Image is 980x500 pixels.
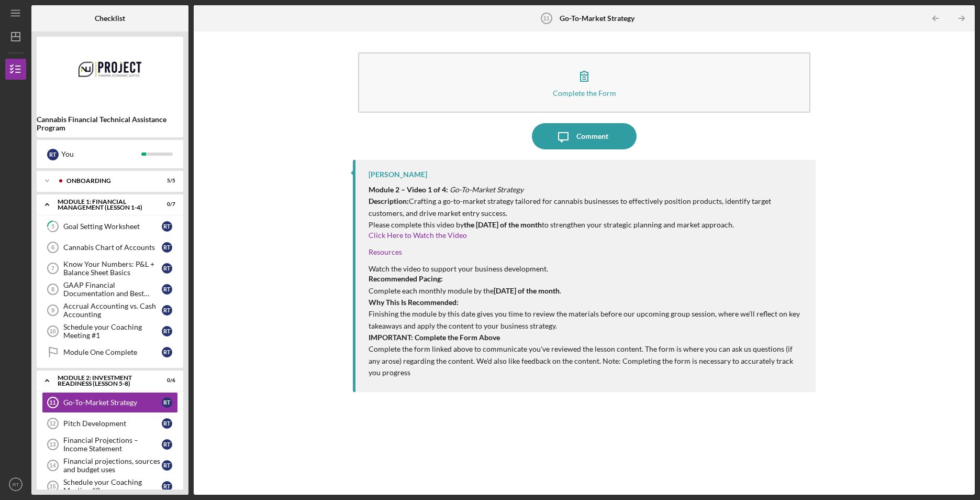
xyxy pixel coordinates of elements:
[369,274,443,283] strong: Recommended Pacing:
[42,279,178,300] a: 8GAAP Financial Documentation and Best PracticesRT
[42,434,178,455] a: 13Financial Projections – Income StatementRT
[13,482,19,487] text: RT
[61,145,141,163] div: You
[63,478,162,495] div: Schedule your Coaching Meeting #2
[51,265,54,271] tspan: 7
[49,441,55,448] tspan: 13
[47,149,59,160] div: R T
[369,298,459,307] strong: Why This Is Recommended:
[51,223,54,230] tspan: 5
[42,476,178,497] a: 15Schedule your Coaching Meeting #2RT
[51,244,54,251] tspan: 6
[58,375,149,387] div: Module 2: Investment Readiness (Lesson 5-8)
[162,284,172,295] div: R T
[162,347,172,357] div: R T
[464,220,542,229] strong: the [DATE] of the month
[66,178,149,184] div: Onboarding
[42,455,178,476] a: 14Financial projections, sources and budget usesRT
[369,297,805,332] p: Finishing the module by this date gives you time to review the materials before our upcoming grou...
[95,14,125,23] b: Checklist
[162,263,172,274] div: R T
[42,237,178,258] a: 6Cannabis Chart of AccountsRT
[63,457,162,474] div: Financial projections, sources and budget uses
[162,242,172,253] div: R T
[576,123,608,149] div: Comment
[369,184,805,231] p: Crafting a go-to-market strategy tailored for cannabis businesses to effectively position product...
[42,392,178,413] a: 11Go-To-Market StrategyRT
[63,281,162,298] div: GAAP Financial Documentation and Best Practices
[560,14,634,23] b: Go-To-Market Strategy
[532,123,637,149] button: Comment
[42,258,178,279] a: 7Know Your Numbers: P&L + Balance Sheet BasicsRT
[49,462,56,469] tspan: 14
[51,307,54,313] tspan: 9
[162,481,172,492] div: R T
[494,286,560,295] strong: [DATE] of the month
[553,89,616,97] div: Complete the Form
[369,185,448,194] strong: Module 2 – Video 1 of 4:
[450,185,524,194] em: Go-To-Market Strategy
[42,216,178,237] a: 5Goal Setting WorksheetRT
[358,52,810,113] button: Complete the Form
[58,199,149,211] div: Module 1: Financial Management (Lesson 1-4)
[543,15,550,21] tspan: 11
[42,342,178,363] a: Module One CompleteRT
[49,420,55,427] tspan: 12
[42,321,178,342] a: 10Schedule your Coaching Meeting #1RT
[162,221,172,232] div: R T
[63,398,162,407] div: Go-To-Market Strategy
[63,436,162,453] div: Financial Projections – Income Statement
[162,305,172,316] div: R T
[63,243,162,252] div: Cannabis Chart of Accounts
[162,418,172,429] div: R T
[162,439,172,450] div: R T
[157,377,175,384] div: 0 / 6
[162,326,172,336] div: R T
[369,265,805,273] div: Watch the video to support your business development.
[162,397,172,408] div: R T
[5,474,26,495] button: RT
[369,247,402,256] a: Resources
[49,483,55,490] tspan: 15
[63,348,162,356] div: Module One Complete
[63,419,162,428] div: Pitch Development
[369,231,467,240] a: Click Here to Watch the Video
[369,197,409,205] strong: Description:
[63,302,162,319] div: Accrual Accounting vs. Cash Accounting
[42,300,178,321] a: 9Accrual Accounting vs. Cash AccountingRT
[63,222,162,231] div: Goal Setting Worksheet
[157,201,175,208] div: 0 / 7
[42,413,178,434] a: 12Pitch DevelopmentRT
[51,286,54,292] tspan: 8
[157,178,175,184] div: 5 / 5
[49,399,55,406] tspan: 11
[49,328,55,334] tspan: 10
[63,323,162,340] div: Schedule your Coaching Meeting #1
[37,115,183,132] b: Cannabis Financial Technical Assistance Program
[63,260,162,277] div: Know Your Numbers: P&L + Balance Sheet Basics
[162,460,172,471] div: R T
[369,332,805,379] p: Complete the form linked above to communicate you've reviewed the lesson content. The form is whe...
[369,170,427,179] div: [PERSON_NAME]
[369,273,805,297] p: Complete each monthly module by the .
[37,42,183,105] img: Product logo
[369,333,500,342] strong: IMPORTANT: Complete the Form Above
